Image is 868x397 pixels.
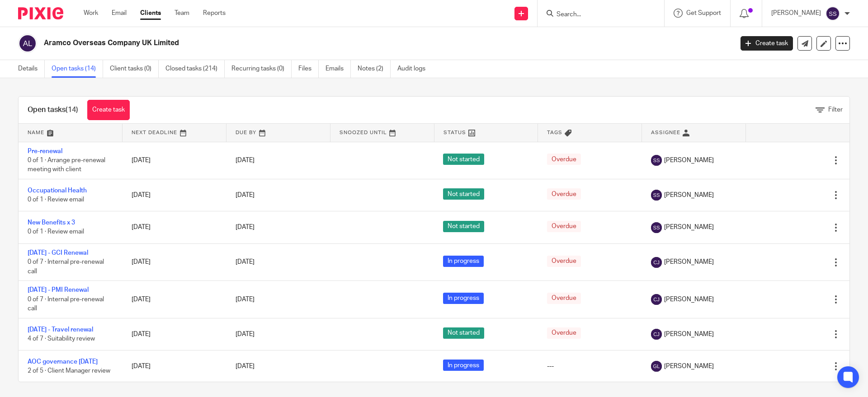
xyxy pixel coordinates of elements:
[664,223,714,232] span: [PERSON_NAME]
[443,130,466,135] span: Status
[826,6,840,21] img: svg%3E
[28,368,110,374] span: 2 of 5 · Client Manager review
[123,281,226,318] td: [DATE]
[651,257,662,268] img: svg%3E
[664,330,714,339] span: [PERSON_NAME]
[28,187,87,194] a: Occupational Health
[325,60,351,78] a: Emails
[175,9,189,18] a: Team
[547,293,581,304] span: Overdue
[28,296,104,312] span: 0 of 7 · Internal pre-renewal call
[741,36,793,51] a: Create task
[298,60,319,78] a: Files
[236,296,255,303] span: [DATE]
[771,9,821,18] p: [PERSON_NAME]
[686,10,721,16] span: Get Support
[87,100,130,120] a: Create task
[547,256,581,267] span: Overdue
[18,7,63,19] img: Pixie
[28,229,84,235] span: 0 of 1 · Review email
[651,361,662,372] img: svg%3E
[443,360,484,371] span: In progress
[28,196,84,203] span: 0 of 1 · Review email
[123,142,226,179] td: [DATE]
[236,192,255,198] span: [DATE]
[123,243,226,280] td: [DATE]
[340,130,387,135] span: Snoozed Until
[651,190,662,201] img: svg%3E
[664,156,714,165] span: [PERSON_NAME]
[443,154,484,165] span: Not started
[66,106,78,113] span: (14)
[112,9,127,18] a: Email
[664,362,714,371] span: [PERSON_NAME]
[28,336,95,342] span: 4 of 7 · Suitability review
[18,60,45,78] a: Details
[547,130,562,135] span: Tags
[44,38,590,48] h2: Aramco Overseas Company UK Limited
[443,327,484,339] span: Not started
[28,287,89,293] a: [DATE] - PMI Renewal
[664,191,714,200] span: [PERSON_NAME]
[28,250,88,256] a: [DATE] - GCI Renewal
[236,259,255,265] span: [DATE]
[236,363,255,369] span: [DATE]
[443,188,484,200] span: Not started
[123,211,226,243] td: [DATE]
[28,105,78,115] h1: Open tasks
[236,157,255,163] span: [DATE]
[547,362,633,371] div: ---
[28,359,98,365] a: AOC governance [DATE]
[28,157,105,173] span: 0 of 1 · Arrange pre-renewal meeting with client
[547,327,581,339] span: Overdue
[556,11,637,19] input: Search
[547,188,581,200] span: Overdue
[28,220,75,226] a: New Benefits x 3
[443,256,484,267] span: In progress
[236,331,255,337] span: [DATE]
[84,9,98,18] a: Work
[664,257,714,266] span: [PERSON_NAME]
[358,60,391,78] a: Notes (2)
[547,221,581,232] span: Overdue
[165,60,225,78] a: Closed tasks (214)
[828,107,843,113] span: Filter
[203,9,226,18] a: Reports
[651,294,662,305] img: svg%3E
[123,350,226,383] td: [DATE]
[651,222,662,233] img: svg%3E
[236,224,255,231] span: [DATE]
[123,318,226,350] td: [DATE]
[28,148,62,154] a: Pre-renewal
[664,295,714,304] span: [PERSON_NAME]
[443,293,484,304] span: In progress
[123,179,226,211] td: [DATE]
[52,60,103,78] a: Open tasks (14)
[231,60,292,78] a: Recurring tasks (0)
[443,221,484,232] span: Not started
[140,9,161,18] a: Clients
[18,34,37,53] img: svg%3E
[547,154,581,165] span: Overdue
[397,60,432,78] a: Audit logs
[28,259,104,275] span: 0 of 7 · Internal pre-renewal call
[651,329,662,340] img: svg%3E
[28,327,93,333] a: [DATE] - Travel renewal
[651,155,662,166] img: svg%3E
[110,60,159,78] a: Client tasks (0)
